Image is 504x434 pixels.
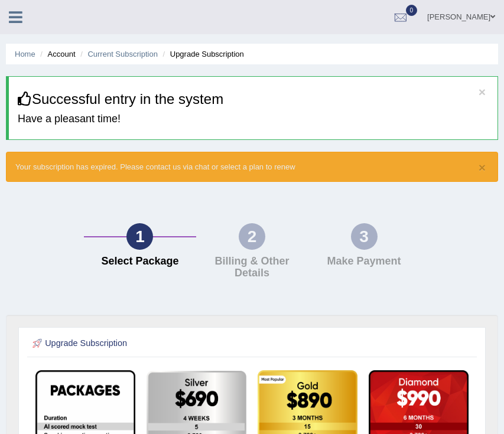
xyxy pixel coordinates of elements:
h2: Upgrade Subscription [30,336,305,351]
div: 2 [239,223,265,250]
li: Upgrade Subscription [160,48,244,60]
div: Your subscription has expired. Please contact us via chat or select a plan to renew [6,152,498,182]
a: Home [15,50,35,58]
div: 1 [126,223,153,250]
h3: Successful entry in the system [18,92,489,107]
button: × [479,86,486,98]
h4: Billing & Other Details [202,256,303,279]
span: 0 [406,5,418,16]
a: Current Subscription [87,50,158,58]
li: Account [37,48,75,60]
h4: Have a pleasant time! [18,113,489,125]
h4: Select Package [90,256,190,267]
button: × [479,161,486,174]
h4: Make Payment [314,256,414,267]
div: 3 [351,223,378,250]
